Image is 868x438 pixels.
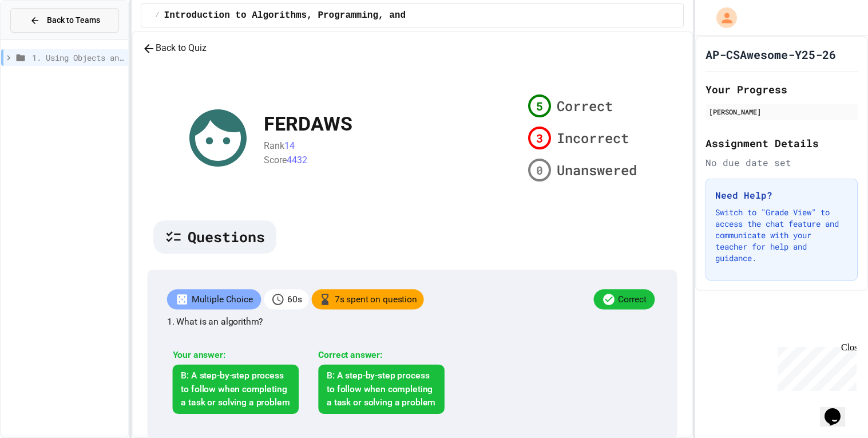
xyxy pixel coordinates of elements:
p: Switch to "Grade View" to access the chat feature and communicate with your teacher for help and ... [715,207,848,264]
p: Correct [619,293,647,306]
div: Chat with us now!Close [5,5,79,73]
div: FERDAWS [264,109,352,139]
div: 3 [528,127,551,149]
div: My Account [704,5,740,31]
h3: Need Help? [715,188,848,202]
span: Score [264,155,287,165]
div: B: A step-by-step process to follow when completing a task or solving a problem [319,364,445,413]
h2: Your Progress [706,81,858,97]
div: Your answer: [173,348,299,362]
div: 0 [528,159,551,181]
div: No due date set [706,156,858,169]
div: B: A step-by-step process to follow when completing a task or solving a problem [173,364,299,413]
span: Questions [188,226,265,248]
p: 1. What is an algorithm? [167,315,657,329]
p: 60 s [287,293,302,306]
p: Multiple Choice [192,293,253,306]
iframe: chat widget [820,392,857,427]
span: Introduction to Algorithms, Programming, and Compilers [164,9,461,22]
span: 4432 [287,155,307,165]
span: Unanswered [557,160,637,180]
p: 7 s spent on question [335,293,417,306]
span: / [155,11,159,20]
span: Back to Teams [47,14,100,26]
span: Rank [264,140,284,151]
span: 14 [284,140,295,151]
span: Correct [557,96,613,116]
div: [PERSON_NAME] [709,106,854,117]
span: 1. Using Objects and Methods [32,52,124,64]
span: Incorrect [557,128,629,148]
iframe: chat widget [773,342,857,391]
div: 5 [528,94,551,117]
button: Back to Quiz [142,41,207,56]
h1: AP-CSAwesome-Y25-26 [706,46,836,62]
div: Correct answer: [319,348,445,362]
h2: Assignment Details [706,135,858,151]
button: Back to Teams [10,8,119,33]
